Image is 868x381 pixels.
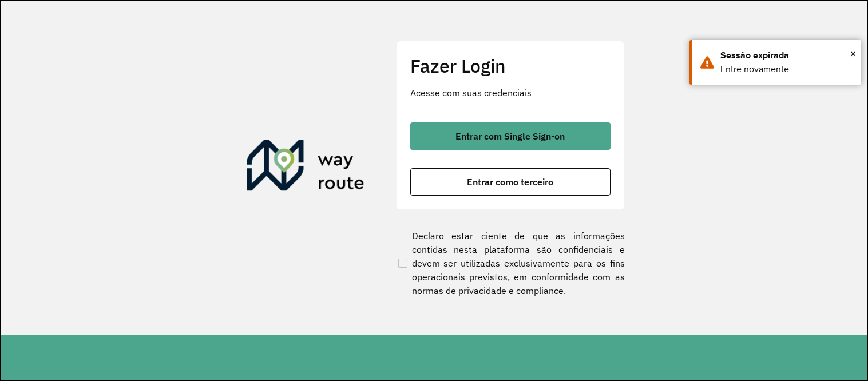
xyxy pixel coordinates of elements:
img: Roteirizador AmbevTech [247,140,364,195]
span: × [850,45,856,62]
button: button [410,168,611,196]
p: Acesse com suas credenciais [410,86,611,100]
div: Sessão expirada [720,49,853,62]
button: button [410,122,611,150]
div: Entre novamente [720,62,853,76]
span: Entrar como terceiro [467,177,553,186]
span: Entrar com Single Sign-on [455,132,565,141]
button: Close [850,45,856,62]
label: Declaro estar ciente de que as informações contidas nesta plataforma são confidenciais e devem se... [396,229,625,297]
h2: Fazer Login [410,55,611,77]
